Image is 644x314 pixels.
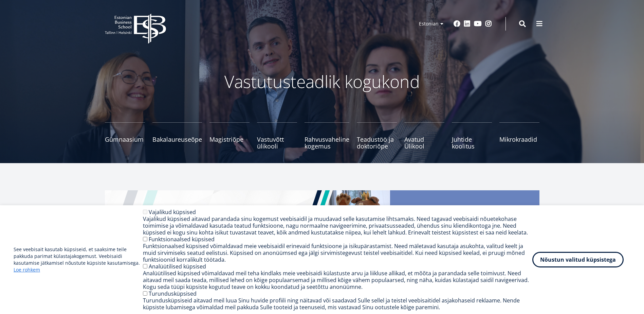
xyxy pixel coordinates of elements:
a: Gümnaasium [105,122,145,150]
a: Rahvusvaheline kogemus [305,122,349,150]
span: Vastuvõtt ülikooli [257,136,297,150]
a: Linkedin [464,20,471,27]
span: Rahvusvaheline kogemus [305,136,349,150]
a: Magistriõpe [209,122,250,150]
a: Instagram [485,20,492,27]
span: Gümnaasium [105,136,145,143]
a: Bakalaureuseõpe [152,122,202,150]
span: Mikrokraadid [499,136,539,143]
a: Loe rohkem [14,266,40,273]
a: Avatud Ülikool [404,122,444,150]
a: Vastuvõtt ülikooli [257,122,297,150]
p: Vastutusteadlik kogukond [142,71,502,92]
span: Juhtide koolitus [452,136,492,150]
label: Analüütilised küpsised [149,263,206,270]
label: Funktsionaalsed küpsised [149,235,215,243]
div: Vajalikud küpsised aitavad parandada sinu kogemust veebisaidil ja muudavad selle kasutamise lihts... [143,215,532,236]
button: Nõustun valitud küpsistega [532,252,624,267]
a: Youtube [474,20,482,27]
span: Bakalaureuseõpe [152,136,202,143]
div: Funktsionaalsed küpsised võimaldavad meie veebisaidil erinevaid funktsioone ja isikupärastamist. ... [143,243,532,263]
a: Teadustöö ja doktoriõpe [357,122,397,150]
span: EBS Gümnaasium pakub [404,204,526,226]
div: Turundusküpsiseid aitavad meil luua Sinu huvide profiili ning näitavad või saadavad Sulle sellel ... [143,297,532,311]
a: Juhtide koolitus [452,122,492,150]
span: Teadustöö ja doktoriõpe [357,136,397,150]
label: Vajalikud küpsised [149,208,196,216]
a: Mikrokraadid [499,122,539,150]
a: Facebook [454,20,460,27]
div: Analüütilised küpsised võimaldavad meil teha kindlaks meie veebisaidi külastuste arvu ja liikluse... [143,270,532,290]
p: See veebisait kasutab küpsiseid, et saaksime teile pakkuda parimat külastajakogemust. Veebisaidi ... [14,246,143,273]
span: Magistriõpe [209,136,250,143]
span: Avatud Ülikool [404,136,444,150]
label: Turundusküpsised [149,290,197,297]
